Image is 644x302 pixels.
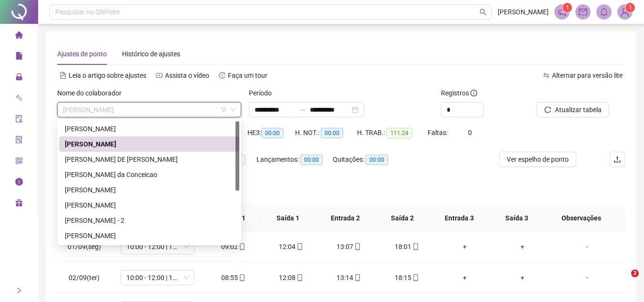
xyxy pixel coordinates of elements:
div: AMANDA CRISTINA ARAÚJO DOS SANTOS [59,121,239,136]
span: Faça um tour [228,72,267,79]
span: swap [543,72,550,79]
span: Observações [553,213,610,223]
span: 01/09(seg) [68,243,101,250]
div: Caline Santos da Conceicao [59,167,239,182]
div: Carolina Lima de Queiroz Santos [59,182,239,198]
span: mobile [411,274,419,281]
div: H. TRAB.: [357,127,428,138]
div: [PERSON_NAME] [65,124,234,134]
span: Alternar para versão lite [552,72,623,79]
span: info-circle [470,90,477,96]
div: 09:02 [212,241,255,252]
div: 12:04 [270,241,312,252]
span: mobile [353,243,361,250]
span: mobile [238,243,245,250]
div: + [501,272,543,283]
label: Período [249,88,278,98]
span: [PERSON_NAME] [498,7,549,17]
span: mobile [353,274,361,281]
span: Assista o vídeo [165,72,209,79]
div: Quitações: [333,154,404,165]
button: Ver espelho de ponto [499,152,576,167]
div: [PERSON_NAME] da Conceicao [65,169,234,180]
div: [PERSON_NAME] [65,139,234,149]
div: - [559,241,615,252]
iframe: Intercom live chat [612,270,634,292]
span: lock [15,69,23,88]
span: 0 [468,129,472,136]
span: youtube [156,72,163,79]
div: Lançamentos: [256,154,333,165]
div: Andressa Lopes Moreira [59,136,239,152]
span: 1 [629,4,632,11]
div: 08:55 [212,272,255,283]
div: HE 3: [247,127,295,138]
span: to [298,106,306,114]
span: file [15,48,23,67]
span: mail [579,8,587,16]
div: GLÓRIA MARIA FREITAS PEREIRA [59,228,239,243]
div: + [501,241,543,252]
sup: Atualize o seu contato no menu Meus Dados [625,3,635,12]
span: file-text [60,72,66,79]
span: right [16,287,22,294]
span: Faltas: [428,129,449,136]
label: Nome do colaborador [57,88,128,98]
span: 1 [566,4,569,11]
div: 13:07 [327,241,370,252]
div: 12:08 [270,272,312,283]
span: solution [15,132,23,151]
span: filter [221,107,226,113]
span: down [230,107,236,113]
span: mobile [296,243,303,250]
span: 2 [631,270,639,277]
button: Atualizar tabela [537,102,609,117]
span: Leia o artigo sobre ajustes [69,72,146,79]
span: Ajustes de ponto [57,50,107,58]
span: 00:00 [261,128,284,138]
span: 00:00 [321,128,343,138]
div: [PERSON_NAME] DE [PERSON_NAME] [65,154,234,165]
th: Entrada 2 [317,205,374,231]
span: 111:24 [387,128,412,138]
span: swap-right [298,106,306,114]
div: H. NOT.: [295,127,357,138]
span: Registros [441,88,477,98]
div: - [559,272,615,283]
div: [PERSON_NAME] [65,200,234,210]
div: 18:01 [386,241,428,252]
span: gift [15,195,23,214]
div: [PERSON_NAME] [65,185,234,195]
span: info-circle [15,174,23,193]
div: CRISLEI SANTOS DE OLIVEIRA [59,198,239,213]
div: 13:14 [327,272,370,283]
div: Edila Santana de Souza - 2 [59,213,239,228]
div: [PERSON_NAME] [65,230,234,241]
span: Andressa Lopes Moreira [63,103,235,117]
div: 18:15 [386,272,428,283]
th: Saída 2 [374,205,431,231]
span: 00:00 [300,155,323,165]
span: 10:00 - 12:00 | 13:00 - 19:00 [126,271,189,285]
span: mobile [296,274,303,281]
th: Observações [545,205,618,231]
th: Saída 3 [488,205,545,231]
th: Saída 1 [259,205,317,231]
span: home [15,27,23,46]
div: BRENDA ELOISA DE JESUS DOS SANTOS [59,152,239,167]
sup: 1 [562,3,572,12]
span: qrcode [15,153,23,172]
span: mobile [238,274,245,281]
span: Histórico de ajustes [122,50,180,58]
span: history [219,72,225,79]
span: 02/09(ter) [69,274,100,281]
span: mobile [411,243,419,250]
span: upload [613,156,621,163]
span: Atualizar tabela [555,104,602,115]
div: + [443,272,486,283]
th: Entrada 3 [431,205,488,231]
span: notification [558,8,566,16]
span: search [480,9,487,16]
span: bell [600,8,608,16]
div: [PERSON_NAME] - 2 [65,215,234,226]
